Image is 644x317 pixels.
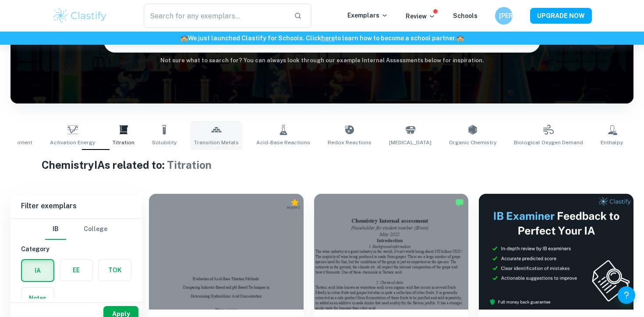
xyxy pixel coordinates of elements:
h6: Filter exemplars [11,194,142,218]
p: Exemplars [347,11,388,20]
h1: Chemistry IAs related to: [42,157,602,173]
button: Help and Feedback [618,286,635,304]
a: here [321,35,335,42]
span: 🏫 [456,35,464,42]
span: Enthalpy [601,139,623,146]
h6: [PERSON_NAME] [499,11,509,21]
span: Titration [167,159,212,171]
button: TOK [99,260,131,281]
a: Schools [453,12,478,19]
h6: We just launched Clastify for Schools. Click to learn how to become a school partner. [2,33,642,43]
button: IB [45,219,66,240]
input: Search for any exemplars... [144,4,287,28]
span: Biological Oxygen Demand [514,139,583,146]
button: IA [22,260,53,281]
button: EE [60,260,92,281]
div: Filter type choice [45,219,107,240]
span: 🏫 [180,35,188,42]
h6: Category [21,244,131,254]
img: Marked [455,198,464,207]
h6: Not sure what to search for? You can always look through our example Internal Assessments below f... [11,56,633,65]
span: [MEDICAL_DATA] [389,139,432,146]
div: Premium [290,198,299,207]
span: Activation Energy [50,139,95,146]
span: Organic Chemistry [449,139,496,146]
button: UPGRADE NOW [530,8,592,24]
button: Notes [21,288,54,309]
img: Clastify logo [52,7,108,25]
span: Transition Metals [194,139,239,146]
button: [PERSON_NAME] [495,7,513,25]
button: College [84,219,107,240]
img: Thumbnail [479,194,633,310]
p: Review [406,11,435,21]
span: Titration [113,139,134,146]
span: Solubility [152,139,177,146]
span: Acid-Base Reactions [256,139,310,146]
span: Redox Reactions [328,139,372,146]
